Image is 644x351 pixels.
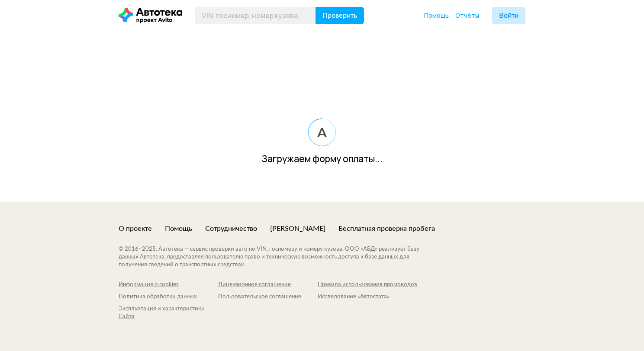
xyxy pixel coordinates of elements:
a: Отчёты [455,11,479,20]
span: Отчёты [455,11,479,19]
span: Войти [499,12,518,19]
a: Правила использования промокодов [318,281,417,289]
div: © 2016– 2025 . Автотека — сервис проверки авто по VIN, госномеру и номеру кузова. ООО «АБД» реали... [119,246,437,269]
a: Помощь [165,224,192,233]
a: Сотрудничество [205,224,257,233]
a: Бесплатная проверка пробега [338,224,435,233]
a: Эксплуатация и характеристики Сайта [119,305,218,321]
a: Пользовательское соглашение [218,293,318,301]
a: О проекте [119,224,152,233]
div: Загружаем форму оплаты... [119,155,525,163]
a: Помощь [424,11,449,20]
span: Помощь [424,11,449,19]
span: Проверить [322,12,357,19]
a: Информация о cookies [119,281,218,289]
a: Исследование «Автостата» [318,293,417,301]
a: [PERSON_NAME] [270,224,325,233]
a: Политика обработки данных [119,293,218,301]
button: Войти [492,7,525,24]
a: Лицензионное соглашение [218,281,318,289]
button: Проверить [316,7,364,24]
input: VIN, госномер, номер кузова [195,7,316,24]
